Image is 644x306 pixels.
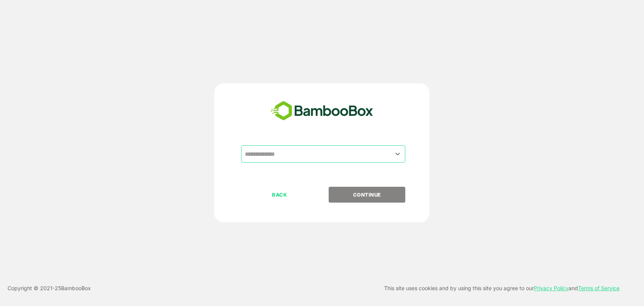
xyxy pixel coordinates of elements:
[392,149,403,159] button: Open
[8,284,91,293] p: Copyright © 2021- 25 BambooBox
[534,285,569,291] a: Privacy Policy
[267,98,377,123] img: bamboobox
[384,284,619,293] p: This site uses cookies and by using this site you agree to our and
[578,285,619,291] a: Terms of Service
[241,187,318,203] button: BACK
[242,191,317,199] p: BACK
[329,191,405,199] p: CONTINUE
[329,187,405,203] button: CONTINUE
